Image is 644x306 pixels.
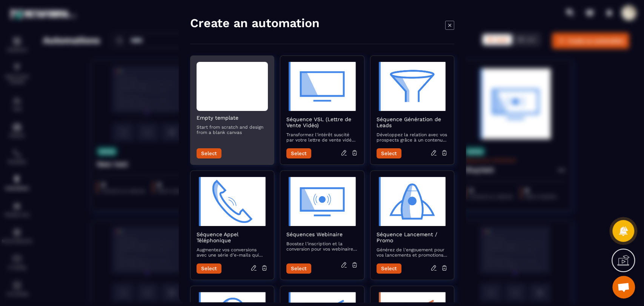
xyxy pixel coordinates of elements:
p: Boostez l'inscription et la conversion pour vos webinaires avec des e-mails qui informent, rappel... [286,241,358,252]
button: Select [286,263,311,274]
h2: Séquence VSL (Lettre de Vente Vidéo) [286,116,358,128]
button: Select [376,263,401,274]
h2: Séquences Webinaire [286,231,358,237]
img: automation-objective-icon [376,177,447,226]
h2: Séquence Lancement / Promo [376,231,447,243]
button: Select [286,148,311,158]
p: Transformez l'intérêt suscité par votre lettre de vente vidéo en actions concrètes avec des e-mai... [286,132,358,143]
button: Select [197,263,221,274]
button: Select [197,148,221,158]
div: Mở cuộc trò chuyện [612,276,635,298]
h2: Séquence Génération de Leads [376,116,447,128]
img: automation-objective-icon [286,177,358,226]
p: Développez la relation avec vos prospects grâce à un contenu attractif qui les accompagne vers la... [376,132,447,143]
p: Augmentez vos conversions avec une série d’e-mails qui préparent et suivent vos appels commerciaux [197,247,268,258]
h2: Séquence Appel Téléphonique [197,231,268,243]
img: automation-objective-icon [286,62,358,111]
img: automation-objective-icon [197,177,268,226]
img: automation-objective-icon [376,62,447,111]
h4: Create an automation [190,15,320,31]
p: Start from scratch and design from a blank canvas [197,125,268,135]
h2: Empty template [197,115,268,121]
button: Select [376,148,401,158]
p: Générez de l'engouement pour vos lancements et promotions avec une séquence d’e-mails captivante ... [376,247,447,258]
